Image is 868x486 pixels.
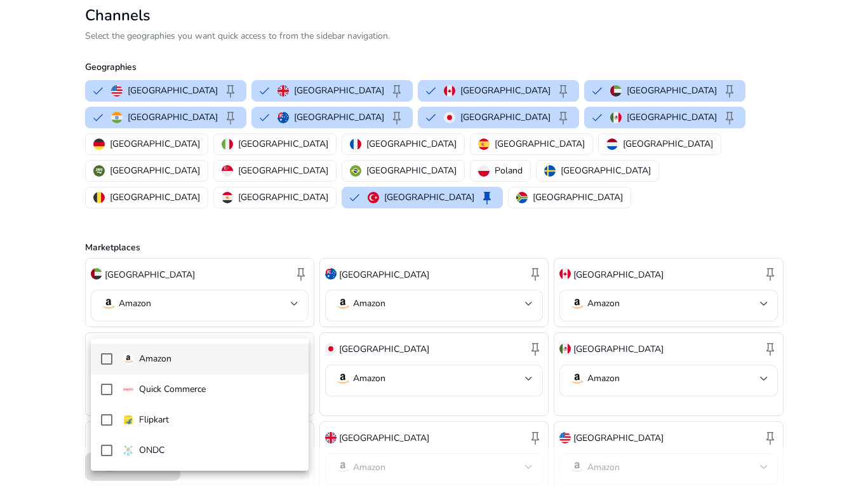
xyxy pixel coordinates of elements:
img: ondc-sm.webp [123,445,134,456]
p: Amazon [139,352,171,366]
p: Quick Commerce [139,382,206,396]
img: quick-commerce.gif [123,384,134,395]
img: flipkart.svg [123,414,134,426]
img: amazon.svg [123,353,134,365]
p: Flipkart [139,413,169,427]
p: ONDC [139,443,164,457]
